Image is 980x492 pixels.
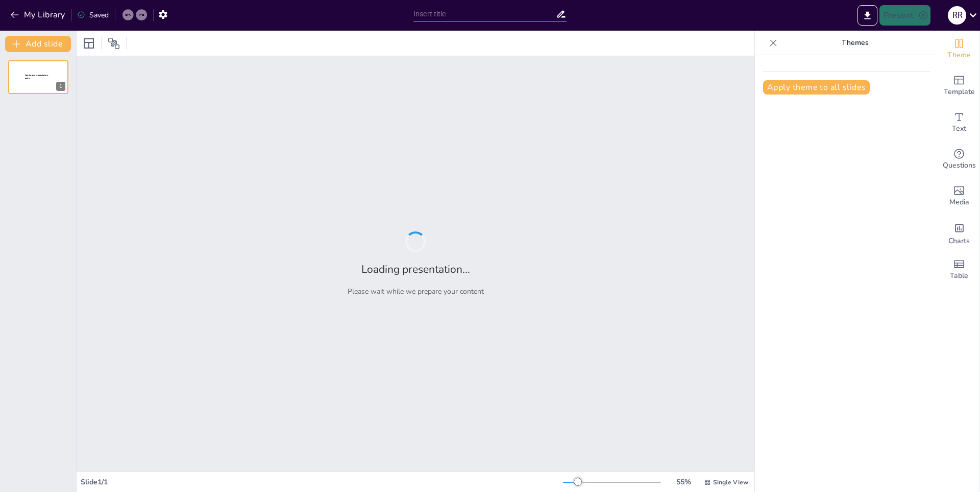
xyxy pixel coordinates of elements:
span: Template [944,86,975,98]
div: Saved [77,10,109,20]
div: 1 [56,82,65,91]
div: r r [948,6,966,25]
span: Table [950,270,968,282]
div: Get real-time input from your audience [939,141,979,178]
div: Add images, graphics, shapes or video [939,178,979,215]
h2: Loading presentation... [361,262,470,276]
span: Media [949,197,969,208]
div: Slide 1 / 1 [81,477,563,487]
p: Themes [781,31,928,55]
span: Text [952,123,966,134]
button: Export to PowerPoint [857,5,877,26]
div: 1 [8,60,68,94]
div: 55 % [671,477,696,487]
div: Add text boxes [939,104,979,141]
span: Position [108,37,120,50]
div: Change the overall theme [939,31,979,67]
span: Questions [943,160,976,171]
button: Apply theme to all slides [763,80,870,95]
div: Add charts and graphs [939,215,979,251]
p: Please wait while we prepare your content [348,287,484,296]
span: Sendsteps presentation editor [25,74,48,80]
div: Layout [81,35,97,52]
button: r r [948,5,966,26]
span: Charts [948,236,970,247]
input: Insert title [413,7,556,21]
div: Add ready made slides [939,67,979,104]
button: Add slide [5,36,71,52]
span: Theme [947,50,971,61]
div: Add a table [939,251,979,288]
button: My Library [8,7,69,23]
button: Present [879,5,930,26]
span: Single View [713,478,748,486]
